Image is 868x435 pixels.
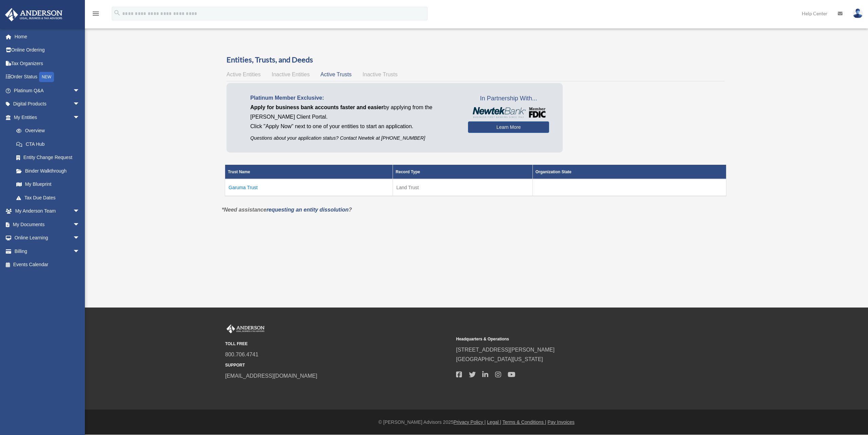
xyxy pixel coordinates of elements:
a: Binder Walkthrough [10,164,87,178]
span: arrow_drop_down [73,231,87,245]
a: [STREET_ADDRESS][PERSON_NAME] [456,347,555,353]
a: Privacy Policy | [454,419,486,425]
a: [EMAIL_ADDRESS][DOMAIN_NAME] [225,373,317,379]
a: Order StatusNEW [5,70,90,84]
a: Tax Due Dates [10,191,87,204]
span: arrow_drop_down [73,111,87,124]
span: Active Trusts [321,72,352,77]
a: Legal | [487,419,501,425]
a: requesting an entity dissolution [267,207,349,213]
em: *Need assistance ? [222,207,352,213]
span: arrow_drop_down [73,84,87,98]
a: My Anderson Teamarrow_drop_down [5,204,90,218]
i: search [113,9,121,17]
span: Inactive Entities [272,72,310,77]
a: Online Ordering [5,43,90,57]
small: SUPPORT [225,362,451,369]
p: Click "Apply Now" next to one of your entities to start an application. [250,122,458,131]
a: Overview [10,124,83,138]
a: [GEOGRAPHIC_DATA][US_STATE] [456,356,543,362]
a: 800.706.4741 [225,352,258,357]
p: Questions about your application status? Contact Newtek at [PHONE_NUMBER] [250,134,458,142]
i: menu [92,9,100,18]
span: Active Entities [227,72,260,77]
a: My Blueprint [10,178,87,191]
span: Inactive Trusts [363,72,398,77]
span: Apply for business bank accounts faster and easier [250,104,383,110]
a: Platinum Q&Aarrow_drop_down [5,84,90,97]
a: Digital Productsarrow_drop_down [5,97,90,111]
a: Entity Change Request [10,151,87,164]
h3: Entities, Trusts, and Deeds [227,55,725,65]
p: Platinum Member Exclusive: [250,93,458,103]
a: Online Learningarrow_drop_down [5,231,90,245]
th: Organization State [532,165,726,179]
a: CTA Hub [10,137,87,151]
small: TOLL FREE [225,340,451,348]
span: arrow_drop_down [73,218,87,232]
a: Events Calendar [5,258,90,272]
a: Home [5,30,90,43]
img: Anderson Advisors Platinum Portal [3,8,65,21]
p: by applying from the [PERSON_NAME] Client Portal. [250,103,458,122]
a: Billingarrow_drop_down [5,244,90,258]
span: arrow_drop_down [73,204,87,218]
div: © [PERSON_NAME] Advisors 2025 [85,418,868,427]
small: Headquarters & Operations [456,336,682,343]
span: arrow_drop_down [73,97,87,111]
img: Anderson Advisors Platinum Portal [225,324,266,333]
td: Garuma Trust [225,179,393,196]
img: User Pic [853,8,863,18]
a: Terms & Conditions | [503,419,546,425]
a: My Documentsarrow_drop_down [5,218,90,231]
a: My Entitiesarrow_drop_down [5,111,87,124]
div: NEW [39,72,54,82]
img: NewtekBankLogoSM.png [471,107,546,118]
td: Land Trust [393,179,533,196]
a: Tax Organizers [5,57,90,70]
a: menu [92,12,100,18]
span: In Partnership With... [468,93,549,104]
th: Record Type [393,165,533,179]
a: Learn More [468,121,549,133]
a: Pay Invoices [547,419,574,425]
th: Trust Name [225,165,393,179]
span: arrow_drop_down [73,244,87,258]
